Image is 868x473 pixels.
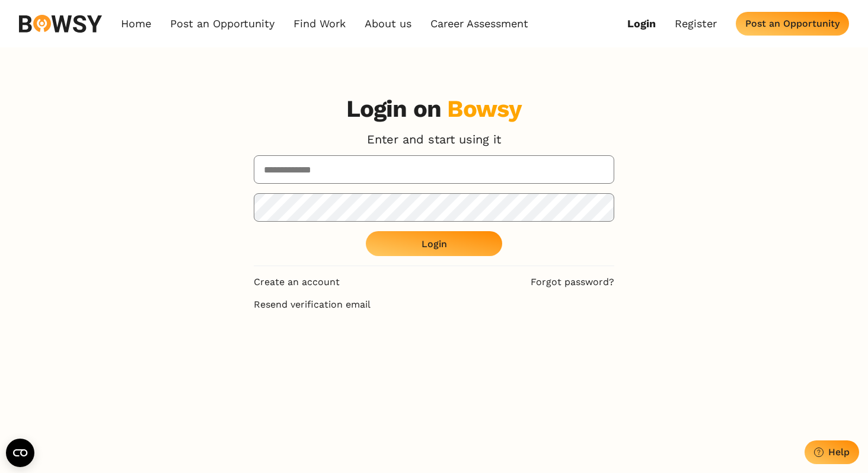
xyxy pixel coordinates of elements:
div: Post an Opportunity [745,18,840,29]
a: Register [675,17,717,30]
button: Open CMP widget [6,439,34,467]
button: Login [366,231,502,256]
a: Login [627,17,656,30]
h3: Login on [346,95,522,123]
img: svg%3e [19,15,102,33]
a: Resend verification email [254,298,614,311]
button: Help [805,440,859,464]
a: Home [121,17,151,30]
div: Help [828,446,850,458]
p: Enter and start using it [367,133,501,146]
div: Bowsy [447,95,522,123]
a: Create an account [254,276,340,289]
a: Career Assessment [430,17,528,30]
button: Post an Opportunity [736,12,849,36]
a: Forgot password? [531,276,614,289]
div: Login [422,238,447,250]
